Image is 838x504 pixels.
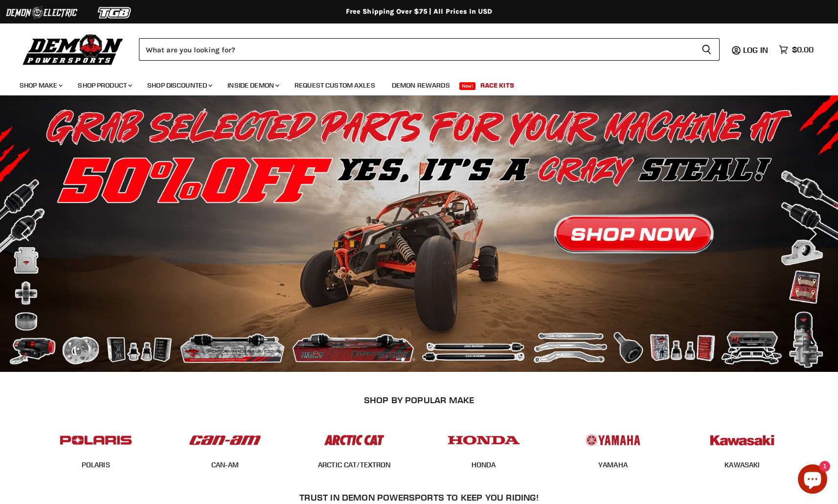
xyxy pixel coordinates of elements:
[385,75,457,95] a: Demon Rewards
[792,45,814,54] span: $0.00
[598,460,628,470] span: YAMAHA
[51,492,787,503] h2: Trust In Demon Powersports To Keep You Riding!
[12,71,811,95] ul: Main menu
[40,395,798,405] h2: SHOP BY POPULAR MAKE
[725,460,760,469] a: KAWASAKI
[459,82,476,90] span: New!
[704,425,780,455] img: POPULAR_MAKE_logo_6_76e8c46f-2d1e-4ecc-b320-194822857d41.jpg
[20,32,127,67] img: Demon Powersports
[316,425,392,455] img: POPULAR_MAKE_logo_3_027535af-6171-4c5e-a9bc-f0eccd05c5d6.jpg
[575,425,651,455] img: POPULAR_MAKE_logo_5_20258e7f-293c-4aac-afa8-159eaa299126.jpg
[28,7,811,16] div: Free Shipping Over $75 | All Prices In USD
[82,460,110,469] a: POLARIS
[318,460,391,469] a: ARCTIC CAT/TEXTRON
[287,75,383,95] a: Request Custom Axles
[211,460,239,469] a: CAN-AM
[78,3,152,22] img: TGB Logo 2
[739,46,774,54] a: Log in
[473,75,521,95] a: Race Kits
[401,358,405,361] li: Page dot 1
[82,460,110,470] span: POLARIS
[12,75,68,95] a: Shop Make
[694,38,720,61] button: Search
[433,358,437,361] li: Page dot 4
[5,3,78,22] img: Demon Electric Logo 2
[211,460,239,470] span: CAN-AM
[725,460,760,470] span: KAWASAKI
[187,425,263,455] img: POPULAR_MAKE_logo_1_adc20308-ab24-48c4-9fac-e3c1a623d575.jpg
[795,464,830,496] inbox-online-store-chat: Shopify online store chat
[412,358,415,361] li: Page dot 2
[139,38,694,61] input: Search
[774,43,818,57] a: $0.00
[58,425,134,455] img: POPULAR_MAKE_logo_2_dba48cf1-af45-46d4-8f73-953a0f002620.jpg
[743,45,768,55] span: Log in
[318,460,391,470] span: ARCTIC CAT/TEXTRON
[472,460,496,470] span: HONDA
[140,75,218,95] a: Shop Discounted
[17,224,37,244] button: Previous
[139,38,720,61] form: Product
[423,358,426,361] li: Page dot 3
[598,460,628,469] a: YAMAHA
[70,75,138,95] a: Shop Product
[472,460,496,469] a: HONDA
[446,425,522,455] img: POPULAR_MAKE_logo_4_4923a504-4bac-4306-a1be-165a52280178.jpg
[801,224,821,244] button: Next
[220,75,285,95] a: Inside Demon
